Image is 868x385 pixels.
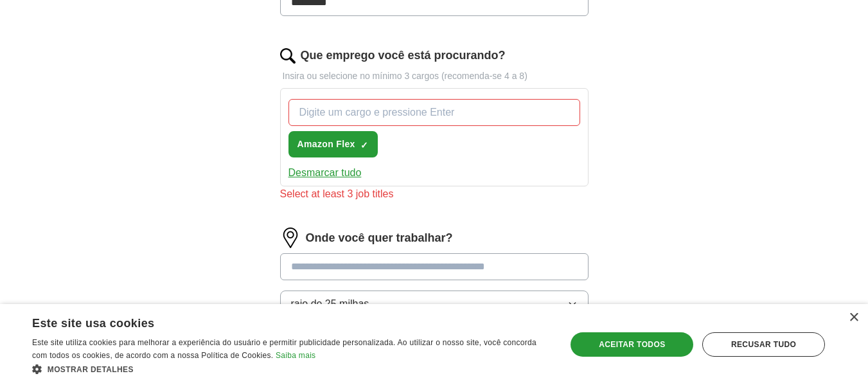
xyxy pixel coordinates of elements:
font: Este site usa cookies [32,317,155,330]
font: Que emprego você está procurando? [301,49,506,62]
div: Mostrar detalhes [32,363,551,375]
div: Aceitar todos [571,332,693,357]
button: Amazon Flex✓ [288,131,378,157]
font: Saiba mais [276,351,315,360]
div: Fechar [849,313,858,323]
img: search.png [280,48,296,64]
a: Leia mais, abre uma nova janela [276,351,315,360]
img: location.png [280,228,301,248]
button: raio de 25 milhas [280,291,589,318]
font: Desmarcar tudo [288,167,362,178]
div: Select at least 3 job titles [280,186,589,202]
font: Insira ou selecione no mínimo 3 cargos (recomenda-se 4 a 8) [283,71,527,81]
font: Amazon Flex [297,139,355,149]
font: Este site utiliza cookies para melhorar a experiência do usuário e permitir publicidade personali... [32,338,536,360]
button: Desmarcar tudo [288,165,362,181]
font: raio de 25 milhas [291,298,369,309]
font: Mostrar detalhes [48,365,134,374]
font: Onde você quer trabalhar? [306,231,453,244]
font: Recusar tudo [731,340,796,349]
font: ✓ [360,140,368,150]
div: Recusar tudo [702,332,825,357]
font: × [849,307,860,327]
font: Aceitar todos [599,340,665,349]
input: Digite um cargo e pressione Enter [288,99,580,126]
